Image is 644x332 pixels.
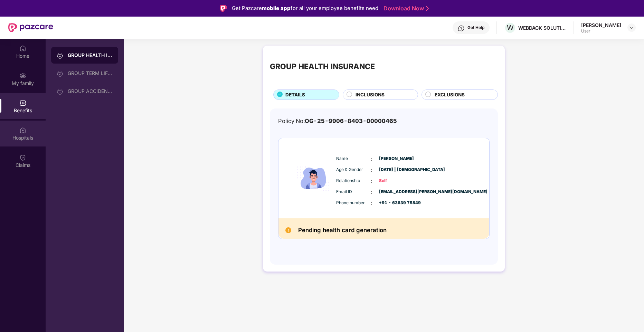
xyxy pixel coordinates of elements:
img: Logo [220,5,227,12]
h2: Pending health card generation [298,225,387,235]
div: GROUP HEALTH INSURANCE [270,61,375,73]
img: svg+xml;base64,PHN2ZyBpZD0iRHJvcGRvd24tMzJ4MzIiIHhtbG5zPSJodHRwOi8vd3d3LnczLm9yZy8yMDAwL3N2ZyIgd2... [629,25,634,30]
span: Email ID [336,189,371,195]
img: svg+xml;base64,PHN2ZyBpZD0iSG9tZSIgeG1sbnM9Imh0dHA6Ly93d3cudzMub3JnLzIwMDAvc3ZnIiB3aWR0aD0iMjAiIG... [19,45,26,52]
img: svg+xml;base64,PHN2ZyBpZD0iSG9zcGl0YWxzIiB4bWxucz0iaHR0cDovL3d3dy53My5vcmcvMjAwMC9zdmciIHdpZHRoPS... [19,127,26,134]
div: Get Help [467,25,484,30]
div: GROUP ACCIDENTAL INSURANCE [68,88,113,94]
span: EXCLUSIONS [435,91,465,98]
div: GROUP TERM LIFE INSURANCE [68,70,113,76]
img: Stroke [426,5,429,12]
img: svg+xml;base64,PHN2ZyB3aWR0aD0iMjAiIGhlaWdodD0iMjAiIHZpZXdCb3g9IjAgMCAyMCAyMCIgZmlsbD0ibm9uZSIgeG... [57,52,64,59]
div: GROUP HEALTH INSURANCE [68,52,113,59]
span: Relationship [336,178,371,184]
img: New Pazcare Logo [8,23,53,32]
a: Download Now [383,5,427,12]
span: : [371,155,372,163]
img: svg+xml;base64,PHN2ZyBpZD0iQ2xhaW0iIHhtbG5zPSJodHRwOi8vd3d3LnczLm9yZy8yMDAwL3N2ZyIgd2lkdGg9IjIwIi... [19,154,26,161]
img: svg+xml;base64,PHN2ZyB3aWR0aD0iMjAiIGhlaWdodD0iMjAiIHZpZXdCb3g9IjAgMCAyMCAyMCIgZmlsbD0ibm9uZSIgeG... [19,72,26,79]
span: : [371,177,372,185]
div: Policy No: [278,117,397,126]
span: W [507,23,514,32]
div: Get Pazcare for all your employee benefits need [232,4,378,12]
span: DETAILS [285,91,305,98]
img: Pending [285,227,291,233]
img: svg+xml;base64,PHN2ZyBpZD0iSGVscC0zMngzMiIgeG1sbnM9Imh0dHA6Ly93d3cudzMub3JnLzIwMDAvc3ZnIiB3aWR0aD... [458,25,465,32]
span: [EMAIL_ADDRESS][PERSON_NAME][DOMAIN_NAME] [379,189,414,195]
span: INCLUSIONS [356,91,385,98]
span: [DATE] | [DEMOGRAPHIC_DATA] [379,167,414,173]
span: : [371,188,372,196]
img: svg+xml;base64,PHN2ZyB3aWR0aD0iMjAiIGhlaWdodD0iMjAiIHZpZXdCb3g9IjAgMCAyMCAyMCIgZmlsbD0ibm9uZSIgeG... [57,88,64,95]
div: [PERSON_NAME] [581,22,621,28]
img: svg+xml;base64,PHN2ZyB3aWR0aD0iMjAiIGhlaWdodD0iMjAiIHZpZXdCb3g9IjAgMCAyMCAyMCIgZmlsbD0ibm9uZSIgeG... [57,70,64,77]
span: [PERSON_NAME] [379,155,414,162]
span: +91 - 63639 75849 [379,200,414,206]
img: svg+xml;base64,PHN2ZyBpZD0iQmVuZWZpdHMiIHhtbG5zPSJodHRwOi8vd3d3LnczLm9yZy8yMDAwL3N2ZyIgd2lkdGg9Ij... [19,99,26,106]
span: Phone number [336,200,371,206]
span: : [371,166,372,174]
span: Name [336,155,371,162]
img: icon [293,145,334,211]
div: WEBDACK SOLUTIONS LLP [518,25,567,31]
span: Self [379,178,414,184]
div: User [581,28,621,34]
span: : [371,199,372,207]
span: Age & Gender [336,167,371,173]
span: OG-25-9906-8403-00000465 [305,117,397,124]
strong: mobile app [262,5,291,11]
